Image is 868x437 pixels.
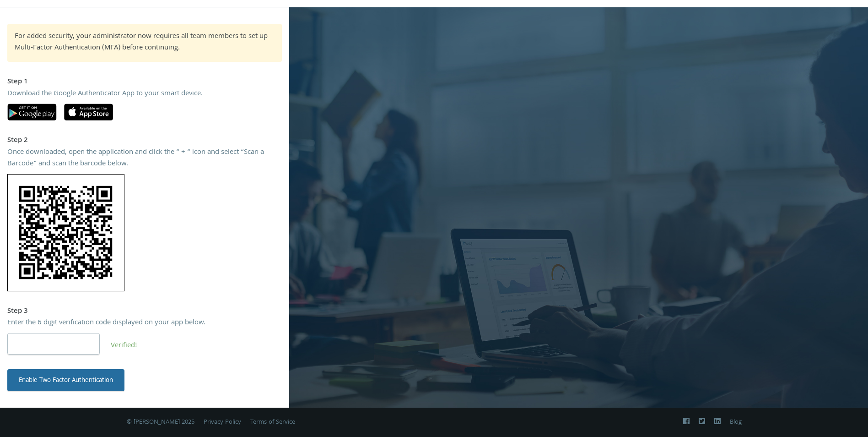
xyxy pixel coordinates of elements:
button: Enable Two Factor Authentication [7,369,124,391]
span: © [PERSON_NAME] 2025 [127,417,194,427]
div: Enter the 6 digit verification code displayed on your app below. [7,317,282,329]
a: Blog [730,417,742,427]
div: Once downloaded, open the application and click the “ + “ icon and select “Scan a Barcode” and sc... [7,147,282,170]
img: google-play.svg [7,104,57,120]
img: 96IgxoPFO22QAAAABJRU5ErkJggg== [7,174,124,291]
strong: Step 3 [7,306,28,317]
strong: Step 2 [7,135,28,147]
div: Download the Google Authenticator App to your smart device. [7,88,282,100]
a: Terms of Service [250,417,295,427]
img: apple-app-store.svg [64,104,113,120]
strong: Step 1 [7,76,28,88]
span: Verified! [111,340,137,352]
a: Privacy Policy [204,417,241,427]
div: For added security, your administrator now requires all team members to set up Multi-Factor Authe... [15,31,275,55]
